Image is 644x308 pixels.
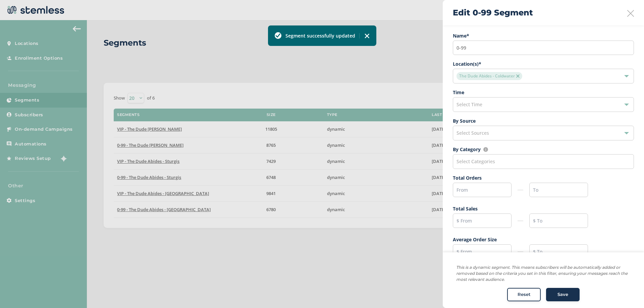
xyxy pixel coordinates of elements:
[453,146,634,153] label: By Category
[546,288,580,302] button: Save
[516,74,520,78] img: icon-close-accent-8a337256.svg
[453,41,634,55] input: Name
[285,32,355,39] label: Segment successfully updated
[453,32,634,39] label: Name
[453,236,634,243] label: Average Order Size
[453,7,533,19] h2: Edit 0-99 Segment
[518,292,531,298] span: Reset
[457,158,495,165] span: Select Categories
[275,32,281,39] img: icon-toast-success-78f41570.svg
[364,33,370,39] img: icon-toast-close-54bf22bf.svg
[453,183,512,197] input: From
[529,213,588,228] input: $ To
[453,60,634,67] label: Location(s)
[453,117,634,124] label: By Source
[529,244,588,259] input: $ To
[453,174,634,181] label: Total Orders
[483,147,488,152] img: icon-info-236977d2.svg
[610,276,644,308] iframe: Chat Widget
[453,89,634,96] label: Time
[453,205,634,212] label: Total Sales
[453,213,512,228] input: $ From
[457,101,482,108] span: Select Time
[457,72,522,80] span: The Dude Abides - Coldwater
[507,288,541,302] button: Reset
[557,292,568,298] span: Save
[456,259,631,288] label: This is a dynamic segment. This means subscribers will be automatically added or removed based on...
[453,244,512,259] input: $ From
[457,130,489,136] span: Select Sources
[529,183,588,197] input: To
